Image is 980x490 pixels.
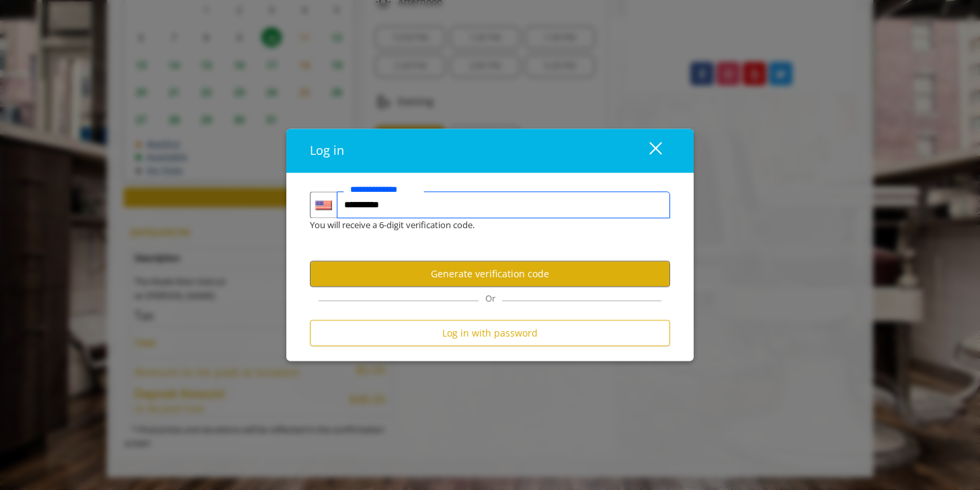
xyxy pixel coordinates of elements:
[300,219,660,233] div: You will receive a 6-digit verification code.
[479,293,502,305] span: Or
[310,143,344,159] span: Log in
[310,192,337,219] div: Country
[310,260,670,287] button: Generate verification code
[624,137,670,164] button: close dialog
[634,141,661,161] div: close dialog
[310,320,670,347] button: Log in with password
